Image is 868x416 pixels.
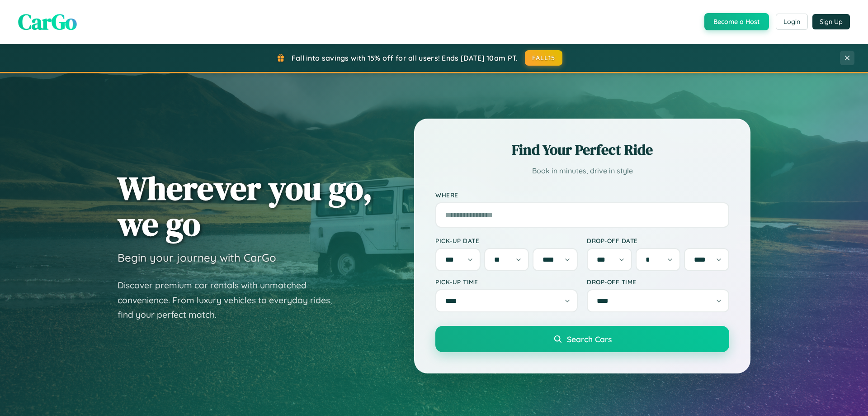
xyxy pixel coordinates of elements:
button: Search Cars [435,326,729,352]
h3: Begin your journey with CarGo [118,251,276,264]
button: Login [776,14,808,30]
p: Book in minutes, drive in style [435,164,729,177]
label: Pick-up Date [435,237,578,244]
h1: Wherever you go, we go [118,170,373,242]
span: Fall into savings with 15% off for all users! Ends [DATE] 10am PT. [292,53,518,62]
span: CarGo [18,7,77,37]
label: Pick-up Time [435,278,578,286]
label: Drop-off Time [587,278,729,286]
button: Sign Up [812,14,850,29]
p: Discover premium car rentals with unmatched convenience. From luxury vehicles to everyday rides, ... [118,278,344,322]
button: FALL15 [525,50,563,66]
label: Drop-off Date [587,237,729,244]
span: Search Cars [567,334,612,344]
label: Where [435,191,729,199]
h2: Find Your Perfect Ride [435,140,729,160]
button: Become a Host [704,13,769,30]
